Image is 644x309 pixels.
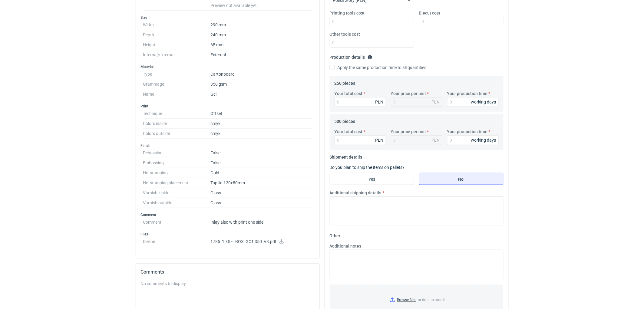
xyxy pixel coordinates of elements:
[211,158,312,168] dd: False
[330,243,362,249] label: Additional notes
[330,231,341,238] legend: Other
[143,69,211,79] dt: Type
[141,212,315,217] h3: Comment
[391,90,426,97] label: Your price per unit
[375,137,384,143] div: PLN
[211,119,312,129] dd: cmyk
[471,99,496,105] div: working days
[375,99,384,105] div: PLN
[141,64,315,69] h3: Material
[330,64,427,71] label: Apply the same production time to all quantities
[143,89,211,99] dt: Name
[141,268,315,276] h2: Comments
[211,217,312,227] dd: Inlay also with print one side.
[141,143,315,148] h3: Finish
[143,178,211,188] dt: Hotstamping placement
[143,30,211,40] dt: Depth
[211,168,312,178] dd: Gold
[211,198,312,208] dd: Gloss
[143,168,211,178] dt: Hotstamping
[211,188,312,198] dd: Gloss
[330,52,372,60] legend: Production details
[419,17,504,26] input: 0
[330,31,360,37] label: Other tools cost
[211,129,312,139] dd: cmyk
[211,3,258,8] span: Preview not available yet.
[143,198,211,208] dt: Varnish outside
[471,137,496,143] div: working days
[141,15,315,20] h3: Size
[419,173,504,185] label: No
[330,165,405,170] label: Do you plan to ship the items on pallets?
[141,232,315,237] h3: Files
[211,148,312,158] dd: False
[143,109,211,119] dt: Technique
[335,117,355,124] legend: 500 pieces
[330,190,381,196] label: Additional shipping details
[143,20,211,30] dt: Width
[211,239,312,245] p: 1735_1_GIFTBOX_GC1 350_V3.pdf
[447,135,499,145] input: 0
[211,178,312,188] dd: Top lid 120x80mm
[432,99,440,105] div: PLN
[211,20,312,30] dd: 290 mm
[211,30,312,40] dd: 240 mm
[330,152,362,159] legend: Shipment details
[211,79,312,89] dd: 350 gsm
[335,90,363,97] label: Your total cost
[330,10,365,16] label: Printing tools cost
[143,188,211,198] dt: Varnish inside
[447,129,488,135] label: Your production time
[143,158,211,168] dt: Embossing
[419,10,441,16] label: Diecut cost
[143,148,211,158] dt: Debossing
[211,40,312,50] dd: 65 mm
[335,97,386,107] input: 0
[141,104,315,109] h3: Print
[143,50,211,60] dt: Internal/external
[211,109,312,119] dd: Offset
[143,79,211,89] dt: Grammage
[141,281,315,287] div: No comments to display
[211,89,312,99] dd: Gc1
[143,217,211,227] dt: Comment
[211,69,312,79] dd: Cartonboard
[335,135,386,145] input: 0
[211,50,312,60] dd: External
[143,119,211,129] dt: Colors inside
[143,40,211,50] dt: Height
[330,173,414,185] label: Yes
[447,90,488,97] label: Your production time
[391,129,426,135] label: Your price per unit
[143,237,211,249] dt: Dieline
[143,129,211,139] dt: Colors outside
[447,97,499,107] input: 0
[330,17,414,26] input: 0
[335,129,363,135] label: Your total cost
[335,78,355,86] legend: 250 pieces
[432,137,440,143] div: PLN
[330,38,414,48] input: 0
